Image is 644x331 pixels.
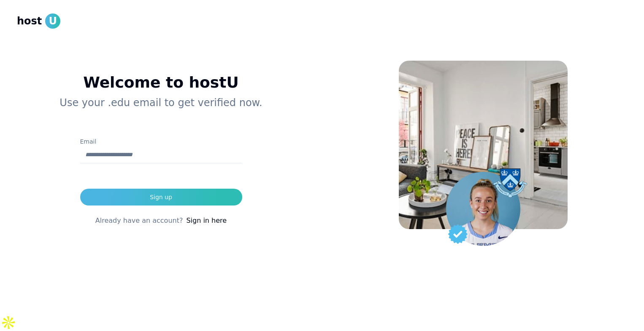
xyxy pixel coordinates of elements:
a: hostU [17,13,60,29]
h1: Welcome to hostU [30,74,292,91]
img: House Background [399,61,568,229]
span: U [45,13,60,29]
label: Email [80,138,97,145]
img: Columbia university [493,168,527,198]
div: Sign up [150,193,172,201]
button: Sign up [80,189,242,206]
p: Use your .edu email to get verified now. [30,96,292,109]
img: Student [446,172,520,246]
span: host [17,14,42,28]
a: Sign in here [186,216,227,226]
span: Already have an account? [95,216,183,226]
